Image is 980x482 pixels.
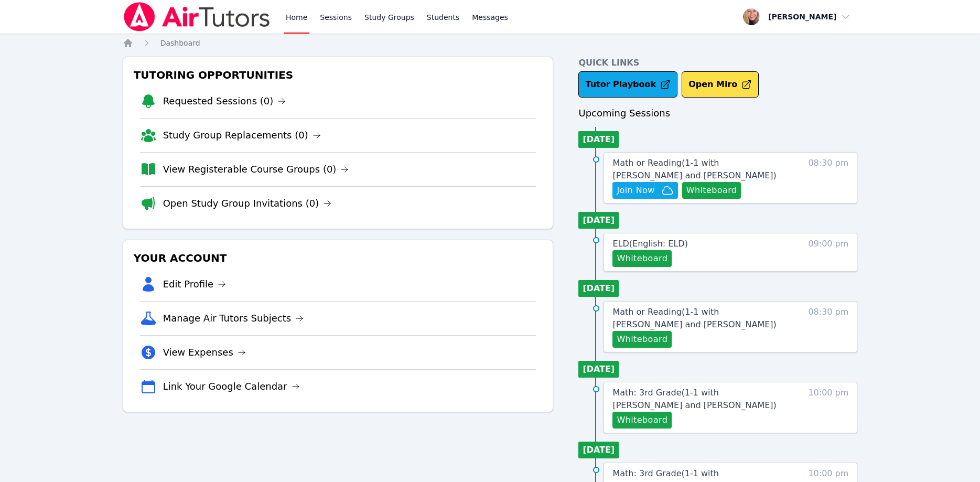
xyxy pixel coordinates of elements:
li: [DATE] [578,280,619,297]
button: Open Miro [682,71,759,98]
span: Dashboard [160,39,200,47]
img: Air Tutors [123,2,271,31]
h4: Quick Links [578,57,857,69]
li: [DATE] [578,212,619,229]
a: Math or Reading(1-1 with [PERSON_NAME] and [PERSON_NAME]) [612,306,789,331]
h3: Tutoring Opportunities [132,66,545,84]
span: Math or Reading ( 1-1 with [PERSON_NAME] and [PERSON_NAME] ) [612,158,776,180]
button: Whiteboard [612,412,672,429]
span: ELD ( English: ELD ) [612,239,687,249]
h3: Upcoming Sessions [578,106,857,121]
button: Join Now [612,182,677,199]
a: Study Group Replacements (0) [163,128,321,143]
nav: Breadcrumb [123,38,858,48]
span: 10:00 pm [808,387,848,429]
a: Tutor Playbook [578,71,677,98]
span: 09:00 pm [808,238,848,267]
button: Whiteboard [612,250,672,267]
button: Whiteboard [612,331,672,348]
a: Dashboard [160,38,200,48]
span: 08:30 pm [808,157,848,199]
li: [DATE] [578,131,619,148]
a: Open Study Group Invitations (0) [163,196,332,211]
a: Math or Reading(1-1 with [PERSON_NAME] and [PERSON_NAME]) [612,157,789,182]
a: Edit Profile [163,277,227,292]
h3: Your Account [132,249,545,267]
a: ELD(English: ELD) [612,238,687,250]
a: Manage Air Tutors Subjects [163,311,304,326]
li: [DATE] [578,361,619,378]
li: [DATE] [578,442,619,458]
button: Whiteboard [682,182,741,199]
a: Math: 3rd Grade(1-1 with [PERSON_NAME] and [PERSON_NAME]) [612,387,789,412]
span: Join Now [617,184,654,197]
span: Math: 3rd Grade ( 1-1 with [PERSON_NAME] and [PERSON_NAME] ) [612,388,776,410]
a: View Expenses [163,345,246,360]
span: Math or Reading ( 1-1 with [PERSON_NAME] and [PERSON_NAME] ) [612,307,776,329]
a: Link Your Google Calendar [163,379,300,394]
a: View Registerable Course Groups (0) [163,162,349,177]
span: Messages [472,12,508,23]
span: 08:30 pm [808,306,848,348]
a: Requested Sessions (0) [163,94,286,109]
